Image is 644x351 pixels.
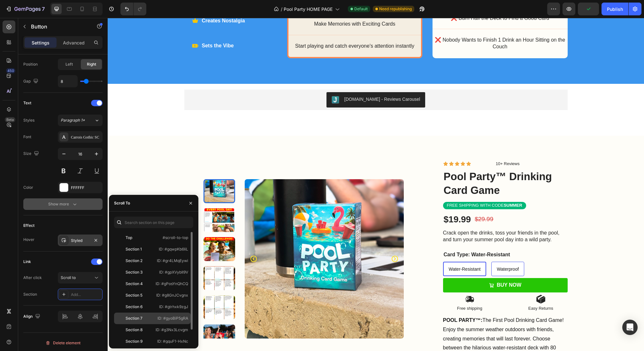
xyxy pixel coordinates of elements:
div: Section 4 [126,281,143,287]
p: ID: #g3Nx3Lcvgm [156,327,188,333]
img: People in a pool with a card held up, text 'Pull a Card Do the Challenge!' at the top. [96,219,128,243]
span: The First Pool Drinking Card Game! Enjoy the summer weather outdoors with friends, creating memor... [335,299,456,351]
strong: POOL PARTY™: [335,299,375,305]
p: Advanced [63,39,85,46]
p: Settings [32,39,50,46]
span: Pool Party HOME PAGE [284,6,333,12]
p: Free shipping [336,288,388,293]
div: Position [23,61,38,67]
div: Section 9 [126,339,142,344]
input: Auto [58,76,77,87]
div: Section 5 [126,292,142,298]
legend: Card Type: Water-Resistant [335,233,403,241]
div: Publish [607,6,623,12]
p: Start playing and catch everyone's attention instantly [181,25,313,32]
img: Three women in a pool holding red cups with text indicating age restriction, number of players, a... [96,307,128,331]
div: 450 [6,68,15,73]
div: Scroll To [114,200,130,206]
span: Right [87,61,96,67]
p: ❌ Nobody Wants to Finish 1 Drink an Hour Sitting on the Couch [325,19,460,32]
div: Text [23,100,31,106]
button: Carousel Next Arrow [283,237,291,245]
div: Color [23,185,33,190]
p: #scroll-to-top [163,235,188,241]
div: Align [23,312,42,321]
span: Waterproof [389,249,411,254]
div: Open Intercom Messenger [622,320,638,335]
input: Search section on this page [114,217,193,228]
div: Hover [23,237,34,243]
strong: BUY NOW [389,263,414,272]
div: Section 1 [126,246,142,252]
div: Effect [23,223,34,228]
button: Publish [602,3,628,15]
div: Gap [23,77,40,86]
div: Section 2 [126,258,142,264]
span: Water-Resistant [341,249,373,254]
div: Add... [71,292,101,298]
button: Judge.me - Reviews Carousel [219,74,318,90]
p: ID: #g8GnJCvgnx [156,292,188,298]
div: Font [23,134,31,140]
p: Button [31,23,85,30]
span: Left [65,61,73,67]
button: Delete element [23,338,103,348]
div: FFFFFF [71,185,101,191]
div: $19.99 [335,195,364,208]
button: <strong>BUY NOW</strong> [335,260,460,275]
p: FREE SHIPPING WITH CODE [339,185,415,190]
div: Section 6 [126,304,142,310]
div: Top [126,235,132,241]
div: Section [23,291,37,297]
div: After click [23,275,42,281]
p: Crack open the drinks, toss your friends in the pool, and turn your summer pool day into a wild p... [335,212,460,225]
p: ID: #gquF1-HxNc [157,339,188,344]
div: $29.99 [366,197,386,206]
div: Styled [71,238,89,243]
div: Section 8 [126,327,142,333]
div: Size [23,149,40,158]
h1: Pool Party™ Drinking Card Game [335,151,460,180]
img: Judgeme.png [224,78,232,86]
div: [DOMAIN_NAME] - Reviews Carousel [237,78,312,85]
button: Show more [23,198,103,210]
div: Link [23,259,31,265]
div: Carrois Gothic SC [71,134,101,140]
img: People enjoying a pool day with text 'Perfect for Every Pool Day!' [96,190,128,214]
div: Undo/Redo [120,3,146,15]
button: Carousel Back Arrow [142,237,150,245]
p: ID: #gtrhxk9zgJ [159,304,188,310]
p: ID: #gqwpKb6IiL [159,246,188,252]
p: 10+ Reviews [351,143,412,149]
img: Set of water-resistant cards with pool party game instructions on a colorful background [96,277,128,301]
p: ID: #gyoBiP5gRA [157,315,188,321]
span: Scroll to [61,275,76,280]
p: ID: #gr4LMqEywi [157,258,188,264]
div: Section 7 [126,315,142,321]
p: Make Memories with Exciting Cards [181,3,313,10]
div: Section 3 [126,269,142,275]
span: / [281,6,282,12]
div: Styles [23,117,34,123]
span: Default [354,6,368,12]
p: ID: #gpXVybIl9V [159,269,188,275]
p: 7 [42,5,45,13]
img: Box of 'Pool Party' drinking card game with pool-themed design on a concrete surface. [137,161,296,321]
button: 7 [3,3,48,15]
img: Set of waterproof cards with humorous pool party game instructions. [96,248,128,272]
span: Need republishing [379,6,412,12]
p: Easy Returns [407,288,459,293]
span: Paragraph 1* [61,117,85,123]
strong: SUMMER [396,185,415,190]
div: Show more [48,201,78,207]
button: Paragraph 1* [58,115,103,126]
div: Beta [5,117,15,122]
button: Scroll to [58,272,103,283]
div: Delete element [45,339,80,347]
p: ID: #gPosYnQhCQ [156,281,188,287]
p: Sets the Vibe [94,24,137,32]
iframe: Design area [108,18,644,351]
